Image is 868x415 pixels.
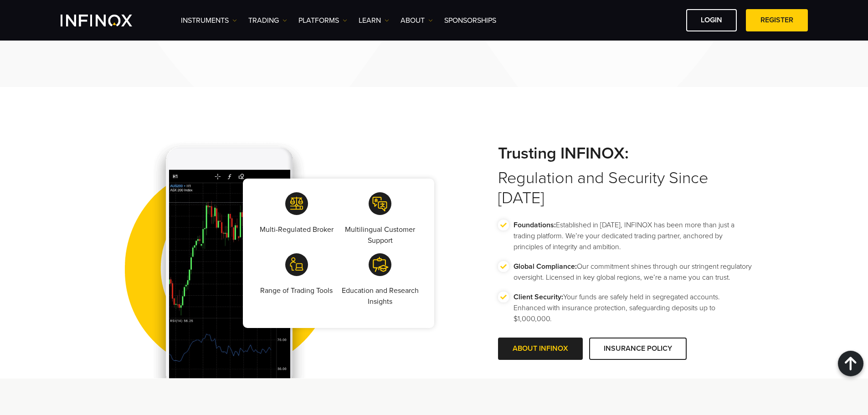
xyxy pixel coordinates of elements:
strong: Client Security: [514,292,563,302]
strong: Global Compliance: [514,262,577,271]
p: Multi-Regulated Broker [260,224,334,235]
a: LOGIN [686,9,737,31]
a: TRADING [248,15,287,26]
strong: Trusting INFINOX: [498,143,753,164]
p: Our commitment shines through our stringent regulatory oversight. Licensed in key global regions,... [514,261,753,283]
a: ABOUT [401,15,433,26]
a: ABOUT INFINOX [498,338,583,360]
h2: Regulation and Security Since [DATE] [498,143,753,208]
strong: Foundations: [514,220,556,230]
a: INFINOX Logo [61,15,154,26]
a: Learn [359,15,389,26]
a: SPONSORSHIPS [444,15,496,26]
a: REGISTER [746,9,808,31]
p: Your funds are safely held in segregated accounts. Enhanced with insurance protection, safeguardi... [514,292,753,324]
a: Instruments [181,15,237,26]
p: Established in [DATE], INFINOX has been more than just a trading platform. We’re your dedicated t... [514,220,753,252]
p: Multilingual Customer Support [340,224,420,246]
p: Education and Research Insights [340,285,420,307]
p: Range of Trading Tools [260,285,333,296]
a: INSURANCE POLICY [589,338,687,360]
a: PLATFORMS [298,15,347,26]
